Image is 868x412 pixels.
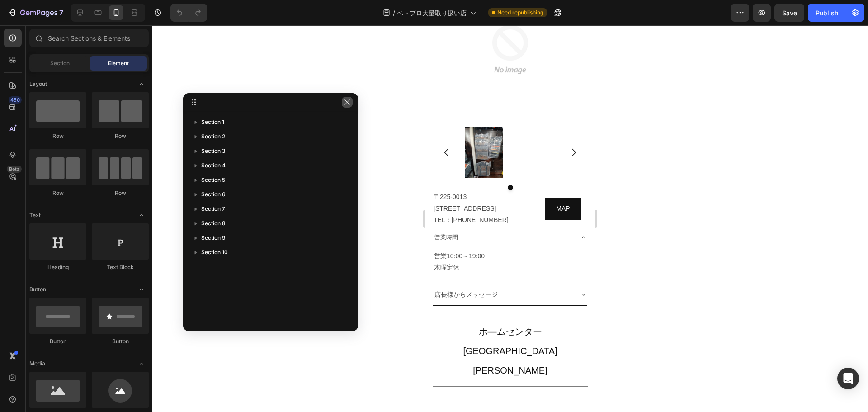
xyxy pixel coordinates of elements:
[9,114,34,140] button: Carousel Back Arrow
[40,102,78,152] img: image_demo.jpg
[29,211,41,219] span: Text
[393,8,395,18] span: /
[29,80,47,88] span: Layout
[134,356,149,371] span: Toggle open
[9,225,161,248] p: 営業10:00～19:00 木曜定休
[7,166,22,173] div: Beta
[92,263,149,271] div: Text Block
[170,4,207,22] div: Undo/Redo
[134,77,149,91] span: Toggle open
[4,4,67,22] button: 7
[201,190,226,199] span: Section 6
[201,219,226,228] span: Section 8
[782,9,797,17] span: Save
[9,208,33,215] span: 営業時間
[837,368,859,389] div: Open Intercom Messenger
[201,175,225,185] span: Section 5
[50,59,70,67] span: Section
[8,166,105,200] p: 〒225-0013 [STREET_ADDRESS] TEL：[PHONE_NUMBER]
[201,248,228,257] span: Section 10
[29,189,86,197] div: Row
[201,161,226,170] span: Section 4
[9,264,72,275] p: 店長様からメッセージ
[92,189,149,197] div: Row
[29,132,86,140] div: Row
[120,172,155,194] a: MAP
[92,132,149,140] div: Row
[59,7,63,18] p: 7
[29,263,86,271] div: Heading
[201,118,224,127] span: Section 1
[201,147,226,156] span: Section 3
[82,160,88,165] button: Dot
[201,233,226,242] span: Section 9
[29,285,46,294] span: Button
[201,132,225,141] span: Section 2
[108,59,129,67] span: Element
[38,301,132,350] span: ホ―ムセンター[GEOGRAPHIC_DATA][PERSON_NAME]
[92,337,149,346] div: Button
[201,204,225,213] span: Section 7
[774,4,804,22] button: Save
[134,208,149,223] span: Toggle open
[397,8,467,18] span: ベトプロ大量取り扱い店
[136,114,161,140] button: Carousel Next Arrow
[497,9,543,17] span: Need republishing
[425,25,595,412] iframe: Design area
[29,337,86,346] div: Button
[29,360,45,368] span: Media
[808,4,846,22] button: Publish
[9,96,22,104] div: 450
[29,29,149,47] input: Search Sections & Elements
[131,178,144,189] p: MAP
[816,8,838,18] div: Publish
[134,282,149,297] span: Toggle open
